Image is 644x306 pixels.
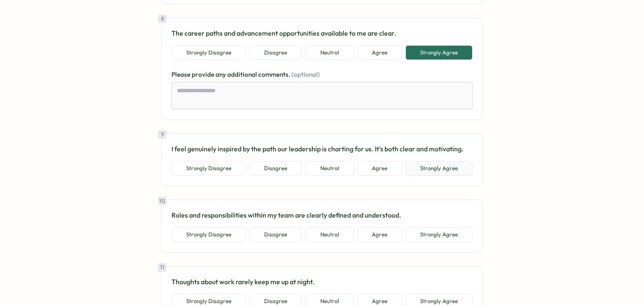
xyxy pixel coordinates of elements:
[171,210,473,220] p: Roles and responsibilities within my team are clearly defined and understood.
[158,130,166,139] div: 9
[249,227,302,242] button: Disagree
[405,45,473,60] button: Strongly Agree
[171,161,246,176] button: Strongly Disagree
[158,263,166,272] div: 11
[216,70,227,78] span: any
[158,197,166,205] div: 10
[171,45,246,60] button: Strongly Disagree
[357,45,402,60] button: Agree
[158,15,166,23] div: 8
[227,70,258,78] span: additional
[305,45,353,60] button: Neutral
[171,70,192,78] span: Please
[171,227,246,242] button: Strongly Disagree
[171,144,473,154] p: I feel genuinely inspired by the path our leadership is charting for us. It’s both clear and moti...
[357,227,402,242] button: Agree
[249,161,302,176] button: Disagree
[305,227,353,242] button: Neutral
[357,161,402,176] button: Agree
[171,28,473,39] p: The career paths and advancement opportunities available to me are clear.
[405,227,473,242] button: Strongly Agree
[405,161,473,176] button: Strongly Agree
[171,277,473,287] p: Thoughts about work rarely keep me up at night.
[192,70,216,78] span: provide
[258,70,291,78] span: comments.
[291,70,320,78] span: (optional)
[305,161,353,176] button: Neutral
[249,45,302,60] button: Disagree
